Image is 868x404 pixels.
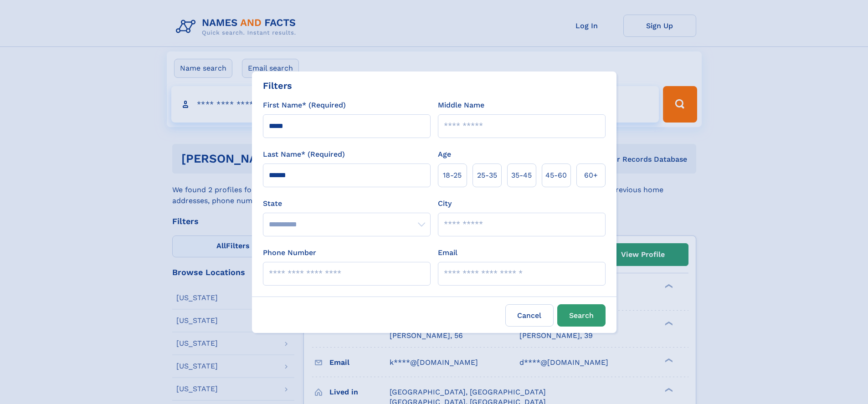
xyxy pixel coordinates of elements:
[263,100,346,111] label: First Name* (Required)
[557,304,606,327] button: Search
[438,247,457,258] label: Email
[545,170,567,181] span: 45‑60
[263,149,345,160] label: Last Name* (Required)
[511,170,532,181] span: 35‑45
[477,170,497,181] span: 25‑35
[443,170,462,181] span: 18‑25
[505,304,554,327] label: Cancel
[438,198,452,209] label: City
[584,170,598,181] span: 60+
[438,149,451,160] label: Age
[263,247,316,258] label: Phone Number
[263,79,292,92] div: Filters
[438,100,484,111] label: Middle Name
[263,198,431,209] label: State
